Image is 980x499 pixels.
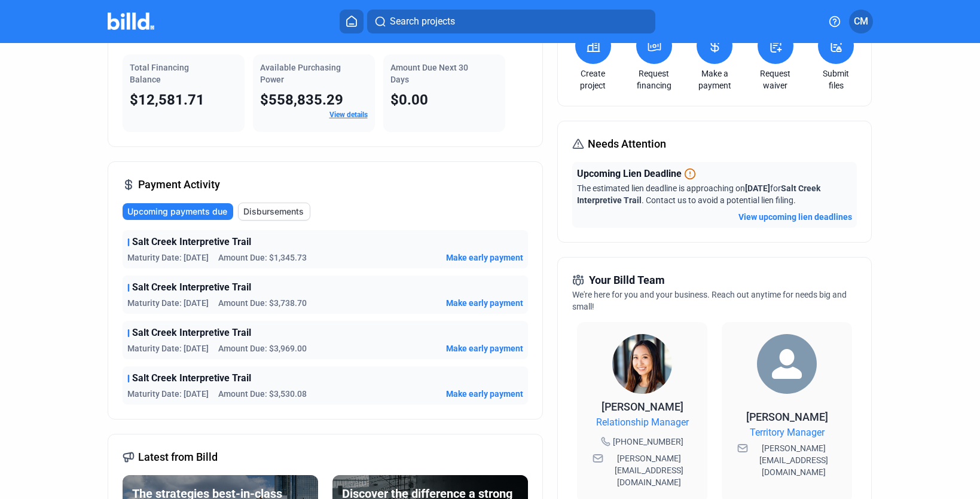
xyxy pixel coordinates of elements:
span: Salt Creek Interpretive Trail [132,371,251,385]
button: Make early payment [446,252,523,264]
span: Amount Due Next 30 Days [390,63,468,84]
span: Available Purchasing Power [260,63,341,84]
button: Upcoming payments due [123,203,233,220]
span: Latest from Billd [138,449,218,466]
span: CM [854,14,868,29]
span: [DATE] [745,183,770,193]
span: We're here for you and your business. Reach out anytime for needs big and small! [572,290,847,311]
button: CM [849,10,873,33]
span: Salt Creek Interpretive Trail [132,280,251,295]
button: Make early payment [446,342,523,354]
span: Maturity Date: [DATE] [127,342,209,354]
button: Make early payment [446,297,523,309]
span: Amount Due: $3,969.00 [218,342,307,354]
span: [PERSON_NAME][EMAIL_ADDRESS][DOMAIN_NAME] [606,452,692,488]
img: Territory Manager [757,334,817,394]
span: $12,581.71 [130,91,204,108]
span: Amount Due: $3,738.70 [218,297,307,309]
a: View details [329,111,368,119]
span: Needs Attention [588,136,666,152]
span: Maturity Date: [DATE] [127,252,209,264]
span: Relationship Manager [596,415,689,430]
span: Upcoming payments due [127,206,227,218]
span: Upcoming Lien Deadline [577,167,682,181]
span: Your Billd Team [589,272,665,289]
span: Salt Creek Interpretive Trail [577,183,820,205]
span: Maturity Date: [DATE] [127,388,209,400]
span: Territory Manager [750,425,825,440]
img: Relationship Manager [612,334,672,394]
button: Disbursements [238,203,310,221]
span: Total Financing Balance [130,63,189,84]
button: Make early payment [446,388,523,400]
a: Request financing [633,68,675,91]
a: Submit files [815,68,857,91]
a: Create project [572,68,614,91]
button: Search projects [367,10,655,33]
span: [PERSON_NAME][EMAIL_ADDRESS][DOMAIN_NAME] [750,442,836,478]
a: Request waiver [755,68,796,91]
span: Salt Creek Interpretive Trail [132,326,251,340]
span: Amount Due: $3,530.08 [218,388,307,400]
span: [PERSON_NAME] [746,411,828,423]
span: Salt Creek Interpretive Trail [132,235,251,249]
span: [PHONE_NUMBER] [613,436,683,448]
span: Payment Activity [138,176,220,193]
span: The estimated lien deadline is approaching on for . Contact us to avoid a potential lien filing. [577,183,820,205]
span: $0.00 [390,91,428,108]
span: Disbursements [243,206,304,218]
button: View upcoming lien deadlines [738,211,852,223]
span: [PERSON_NAME] [602,400,683,413]
span: Amount Due: $1,345.73 [218,252,307,264]
a: Make a payment [694,68,735,91]
span: Maturity Date: [DATE] [127,297,209,309]
img: Billd Company Logo [108,13,155,30]
span: $558,835.29 [260,91,343,108]
span: Search projects [390,14,455,29]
